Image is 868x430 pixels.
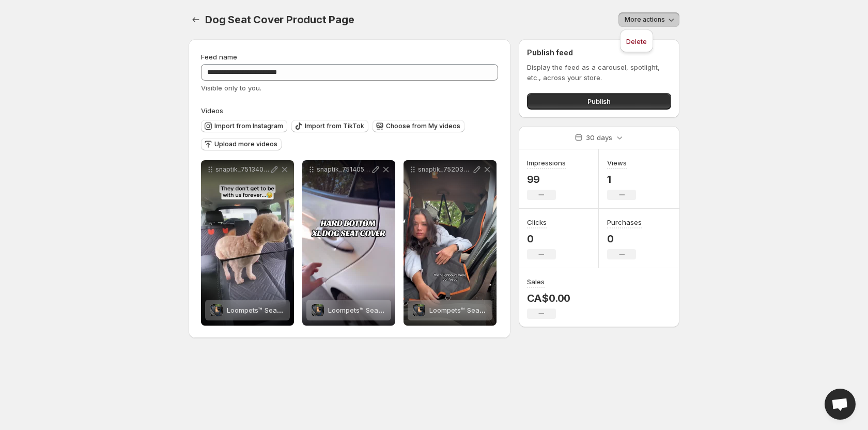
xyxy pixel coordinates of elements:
[527,217,547,227] h3: Clicks
[618,12,679,27] button: More actions
[587,96,611,106] span: Publish
[201,106,223,115] span: Videos
[527,292,571,304] p: CA$0.00
[189,12,203,27] button: Settings
[527,173,566,186] p: 99
[527,158,566,168] h3: Impressions
[623,33,650,49] button: Delete feed
[607,233,642,245] p: 0
[527,62,671,83] p: Display the feed as a carousel, spotlight, etc., across your store.
[625,16,665,24] span: More actions
[201,53,237,61] span: Feed name
[527,277,545,287] h3: Sales
[527,233,556,245] p: 0
[373,120,464,132] button: Choose from My videos
[825,389,856,420] div: Open chat
[305,122,364,130] span: Import from TikTok
[201,138,282,150] button: Upload more videos
[586,132,612,143] p: 30 days
[413,304,425,316] img: Loompets™ Seat Cover
[302,160,395,326] div: snaptik_7514057328375680302_v2Loompets™ Seat CoverLoompets™ Seat Cover
[328,306,402,314] span: Loompets™ Seat Cover
[607,158,627,168] h3: Views
[607,217,642,227] h3: Purchases
[607,173,636,186] p: 1
[205,13,354,26] span: Dog Seat Cover Product Page
[215,165,269,174] p: snaptik_7513405237911178497_v2
[227,306,301,314] span: Loompets™ Seat Cover
[201,160,294,326] div: snaptik_7513405237911178497_v2Loompets™ Seat CoverLoompets™ Seat Cover
[404,160,497,326] div: snaptik_7520397402549898551_v2Loompets™ Seat CoverLoompets™ Seat Cover
[527,93,671,110] button: Publish
[386,122,460,130] span: Choose from My videos
[201,84,261,92] span: Visible only to you.
[429,306,503,314] span: Loompets™ Seat Cover
[418,165,472,174] p: snaptik_7520397402549898551_v2
[317,165,370,174] p: snaptik_7514057328375680302_v2
[312,304,324,316] img: Loompets™ Seat Cover
[626,37,647,45] span: Delete
[214,122,283,130] span: Import from Instagram
[214,140,277,148] span: Upload more videos
[210,304,223,316] img: Loompets™ Seat Cover
[527,48,671,58] h2: Publish feed
[291,120,368,132] button: Import from TikTok
[201,120,287,132] button: Import from Instagram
